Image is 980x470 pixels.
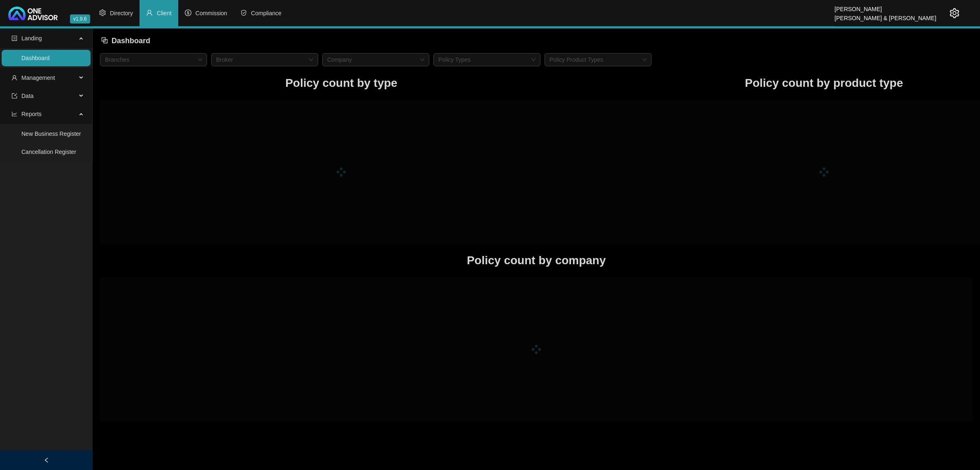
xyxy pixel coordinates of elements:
span: Client [157,10,172,16]
img: 2df55531c6924b55f21c4cf5d4484680-logo-light.svg [8,7,58,20]
a: New Business Register [21,130,81,137]
span: dollar [185,9,191,16]
span: block [101,37,108,44]
span: user [12,75,17,81]
span: Landing [21,35,42,42]
h1: Policy count by type [100,74,583,92]
span: Management [21,74,55,81]
span: import [12,93,17,99]
div: [PERSON_NAME] [835,2,936,11]
span: Dashboard [112,37,150,45]
span: Commission [196,10,227,16]
a: Cancellation Register [21,149,76,155]
h1: Policy count by company [100,251,973,270]
span: profile [12,35,17,41]
span: v1.9.6 [70,14,90,23]
span: left [44,457,49,463]
a: Dashboard [21,55,50,61]
span: Compliance [251,10,282,16]
span: line-chart [12,111,17,117]
div: [PERSON_NAME] & [PERSON_NAME] [835,11,936,20]
span: setting [950,8,959,18]
span: Reports [21,111,42,117]
span: user [146,9,153,16]
span: setting [99,9,106,16]
span: safety [240,9,247,16]
span: Data [21,93,34,99]
span: Directory [110,10,133,16]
